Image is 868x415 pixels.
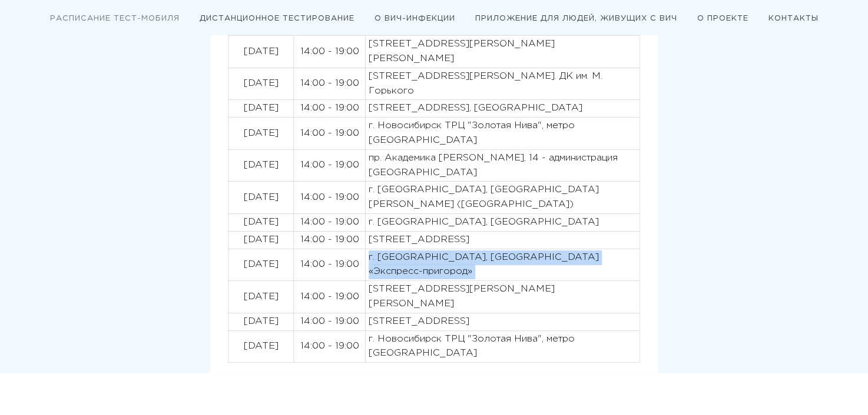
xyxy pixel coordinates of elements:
[231,215,290,230] p: [DATE]
[231,290,290,304] p: [DATE]
[297,257,362,272] p: 14:00 - 19:00
[231,158,290,173] p: [DATE]
[369,151,637,180] p: пр. Академика [PERSON_NAME], 14 - администрация [GEOGRAPHIC_DATA]
[375,15,455,22] a: О ВИЧ-ИНФЕКЦИИ
[369,101,637,116] p: [STREET_ADDRESS], [GEOGRAPHIC_DATA]
[297,126,362,141] p: 14:00 - 19:00
[369,332,637,362] p: г. Новосибирск ТРЦ "Золотая Нива", метро [GEOGRAPHIC_DATA]
[297,233,362,247] p: 14:00 - 19:00
[50,15,180,22] a: РАСПИСАНИЕ ТЕСТ-МОБИЛЯ
[369,233,637,247] p: [STREET_ADDRESS]
[231,339,290,354] p: [DATE]
[369,183,637,212] p: г. [GEOGRAPHIC_DATA], [GEOGRAPHIC_DATA][PERSON_NAME] ([GEOGRAPHIC_DATA])
[475,15,677,22] a: ПРИЛОЖЕНИЕ ДЛЯ ЛЮДЕЙ, ЖИВУЩИХ С ВИЧ
[297,45,362,59] p: 14:00 - 19:00
[231,257,290,272] p: [DATE]
[297,314,362,329] p: 14:00 - 19:00
[768,15,819,22] a: КОНТАКТЫ
[200,15,355,22] a: ДИСТАНЦИОННОЕ ТЕСТИРОВАНИЕ
[231,126,290,141] p: [DATE]
[231,233,290,247] p: [DATE]
[369,282,637,312] p: [STREET_ADDRESS][PERSON_NAME][PERSON_NAME]
[369,69,637,99] p: [STREET_ADDRESS][PERSON_NAME]. ДК им. М. Горького
[231,45,290,59] p: [DATE]
[231,76,290,91] p: [DATE]
[297,158,362,173] p: 14:00 - 19:00
[297,190,362,205] p: 14:00 - 19:00
[297,290,362,304] p: 14:00 - 19:00
[369,119,637,148] p: г. Новосибирск ТРЦ "Золотая Нива", метро [GEOGRAPHIC_DATA]
[297,101,362,116] p: 14:00 - 19:00
[231,101,290,116] p: [DATE]
[369,314,637,329] p: [STREET_ADDRESS]
[369,250,637,280] p: г. [GEOGRAPHIC_DATA], [GEOGRAPHIC_DATA] «Экспресс-пригород»
[231,190,290,205] p: [DATE]
[697,15,748,22] a: О ПРОЕКТЕ
[369,37,637,66] p: [STREET_ADDRESS][PERSON_NAME][PERSON_NAME]
[231,314,290,329] p: [DATE]
[369,215,637,230] p: г. [GEOGRAPHIC_DATA], [GEOGRAPHIC_DATA]
[297,76,362,91] p: 14:00 - 19:00
[297,339,362,354] p: 14:00 - 19:00
[297,215,362,230] p: 14:00 - 19:00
